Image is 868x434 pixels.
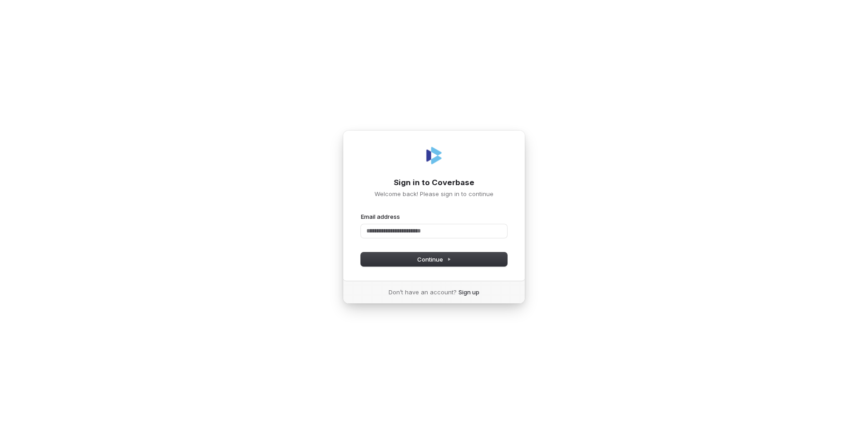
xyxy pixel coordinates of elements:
h1: Sign in to Coverbase [361,177,507,188]
a: Sign up [459,288,479,296]
span: Don’t have an account? [389,288,457,296]
img: Coverbase [423,145,445,167]
label: Email address [361,212,400,221]
p: Welcome back! Please sign in to continue [361,190,507,198]
span: Continue [417,255,451,263]
button: Continue [361,252,507,266]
